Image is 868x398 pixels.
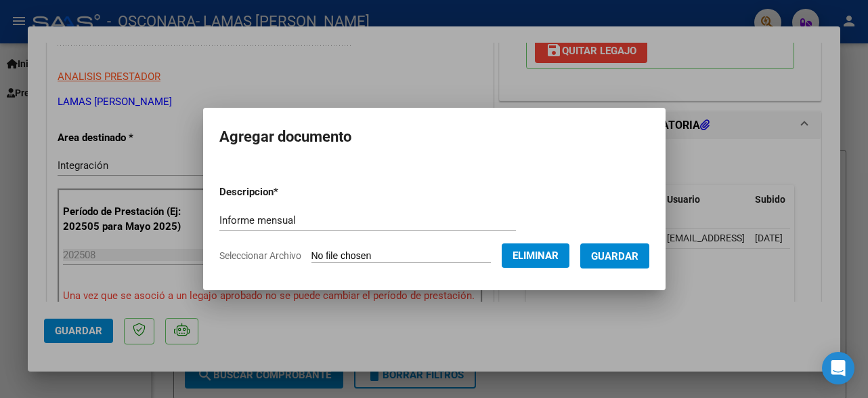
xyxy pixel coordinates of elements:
[219,184,349,200] p: Descripcion
[219,124,649,150] h2: Agregar documento
[513,250,559,262] span: Eliminar
[219,250,301,261] span: Seleccionar Archivo
[591,250,638,262] span: Guardar
[580,243,649,268] button: Guardar
[822,352,854,384] div: Open Intercom Messenger
[502,243,569,268] button: Eliminar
